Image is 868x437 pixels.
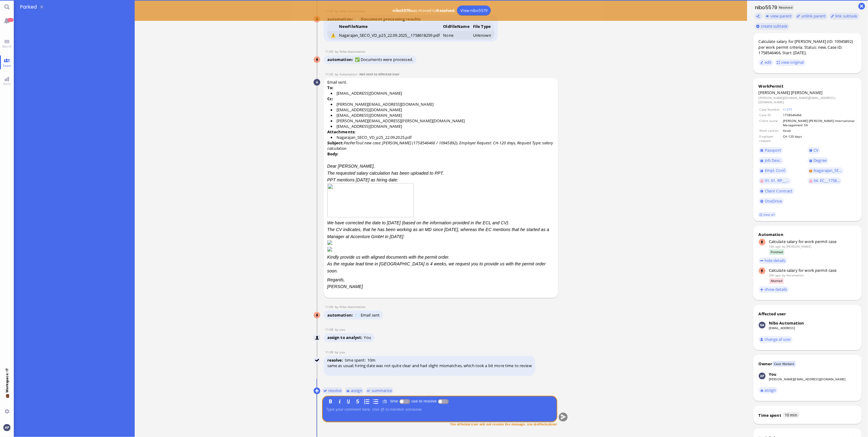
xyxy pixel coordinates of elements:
[759,128,782,133] td: Work canton
[765,188,793,194] span: Client Contract
[325,327,335,332] span: 11:08
[438,399,449,403] p-inputswitch: use to resolve
[314,335,321,341] img: You
[753,4,777,11] h1: nibo5579
[393,8,410,13] b: nibo5579
[389,399,400,403] label: time
[2,82,12,86] span: Stats
[765,178,789,183] span: 01. 01. RP__...
[783,112,856,117] td: 1758546466
[759,96,856,104] dd: [PERSON_NAME][DOMAIN_NAME][EMAIL_ADDRESS][DOMAIN_NAME]
[783,128,856,133] td: Vaud
[759,387,778,394] button: assign
[759,412,781,418] div: Time spent
[366,387,394,394] button: summarize
[337,31,441,40] td: Nagarajan_SECO_VD_p25_22.09.2025__1758618259.pdf
[759,286,789,293] button: show details
[327,183,414,217] img: a1ae1b95-d0cb-48ce-8389-241dcfe6b99f
[778,5,794,10] span: Resolved
[775,59,806,66] button: view original
[787,244,812,249] span: janet.mathews@bluelakelegal.com
[759,112,782,117] td: Case ID
[327,129,356,135] strong: Attachments:
[327,261,546,273] span: As the regular lead time in [GEOGRAPHIC_DATA] is 4 weeks, we request you to provide us with the p...
[336,398,343,405] button: I
[335,305,340,309] span: by
[340,305,365,309] span: automation@nibo.ai
[759,198,784,205] a: OneDrive
[759,134,782,143] td: Employer request
[327,255,450,260] span: Kindly provide us with aligned documents with the permit order.
[759,118,782,128] td: Client name
[327,276,555,290] p: Regards, [PERSON_NAME]
[327,163,555,169] p: Dear [PERSON_NAME],
[471,22,494,31] th: File Type
[335,72,340,76] span: by
[755,23,789,30] button: create subtask
[759,107,782,112] td: Case Number
[325,305,335,309] span: 11:05
[327,140,553,151] i: PazPerTout new case: [PERSON_NAME] (1758546466 / 10945892), Employer Request: CH-120 days, Reques...
[437,8,455,13] b: Resolved
[759,232,856,237] div: Automation
[773,361,796,367] span: Case Workers
[322,387,343,394] button: resolve
[769,377,845,381] a: [PERSON_NAME][EMAIL_ADDRESS][DOMAIN_NAME]
[331,101,555,107] li: [PERSON_NAME][EMAIL_ADDRESS][DOMAIN_NAME]
[20,3,39,10] span: Parked
[327,247,332,252] img: d2910669-09f3-4ac9-a0ba-a2cceaf50cc0
[340,327,345,332] span: anand.pazhenkottil@bluelakelegal.com
[814,158,827,163] span: Degree
[814,168,842,173] span: Nagarajan_SE...
[331,107,555,112] li: [EMAIL_ADDRESS][DOMAIN_NAME]
[314,312,321,319] img: Nibo Automation
[327,335,364,340] span: assign to analyst
[3,424,10,431] img: You
[769,326,795,330] a: [EMAIL_ADDRESS]
[829,13,859,20] task-group-action-menu: link subtask
[327,357,345,363] span: resolve
[345,398,352,405] button: U
[769,268,856,273] div: Calculate salary for work permit case
[399,399,410,403] p-inputswitch: Log time spent
[769,239,856,244] div: Calculate salary for work permit case
[325,350,335,354] span: 11:09
[759,167,787,174] a: Empl. Conf.
[355,312,380,318] span: 📨 Email sent
[327,140,344,146] strong: Subject:
[814,147,819,153] span: CV
[791,90,823,95] span: [PERSON_NAME]
[759,83,856,89] div: WorkPermit
[769,244,781,249] span: 14h ago
[759,361,772,367] div: Owner
[759,177,791,184] a: 01. 01. RP__...
[769,320,804,326] div: Nibo Automation
[327,31,337,40] td: ⚠️
[814,178,840,183] span: 04. EC__1758...
[457,6,491,15] a: View nibo5579
[769,278,784,283] span: Aborted
[327,398,334,405] button: B
[1,63,13,68] span: Team
[787,273,804,277] span: automation@bluelakelegal.com
[410,399,438,403] label: use to resolve
[337,22,441,31] th: NewFileName
[314,357,321,364] img: You
[327,79,555,290] span: Email sent.
[759,147,783,154] a: Passport
[355,57,413,62] span: ✅ Documents were processed.
[759,336,793,343] button: change af user
[5,393,9,407] span: 💼 Workspace: IT
[327,177,555,183] p: PPT mentions [DATE] as hiring date:
[327,312,355,318] span: automation
[335,350,340,354] span: by
[359,72,400,76] span: -
[41,5,43,9] span: 0
[836,13,858,19] span: link subtask
[327,363,532,368] p: same as usual; hiring date was not quite clear and had slight mismatches, which took a bit more t...
[759,39,856,56] div: Calculate salary for [PERSON_NAME] (ID: 10945892) per work permit criteria. Status: new, Case ID:...
[759,59,774,66] button: edit
[765,158,781,163] span: Job Desc.
[331,123,555,129] li: [EMAIL_ADDRESS][DOMAIN_NAME]
[340,350,345,354] span: anand.pazhenkottil@bluelakelegal.com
